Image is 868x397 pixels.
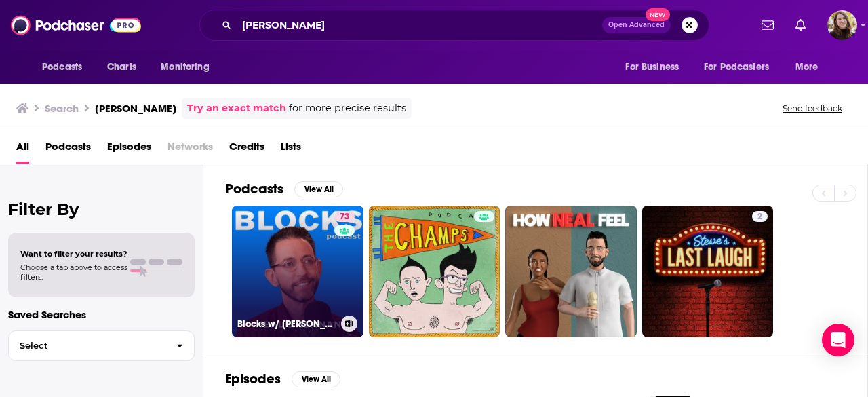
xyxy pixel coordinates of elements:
[822,324,854,356] div: Open Intercom Messenger
[232,206,363,337] a: 73Blocks w/ [PERSON_NAME]
[237,14,602,36] input: Search podcasts, credits, & more...
[704,58,769,77] span: For Podcasters
[187,100,286,116] a: Try an exact match
[225,371,340,387] a: EpisodesView All
[225,181,343,197] a: PodcastsView All
[8,308,195,321] p: Saved Searches
[107,136,151,164] a: Episodes
[757,210,762,224] span: 2
[45,136,91,164] a: Podcasts
[646,8,670,21] span: New
[95,102,176,115] h3: [PERSON_NAME]
[827,10,857,40] img: User Profile
[9,341,165,350] span: Select
[11,12,141,38] img: Podchaser - Follow, Share and Rate Podcasts
[786,54,835,80] button: open menu
[107,58,136,77] span: Charts
[98,54,144,80] a: Charts
[20,263,127,282] span: Choose a tab above to access filters.
[695,54,789,80] button: open menu
[225,181,283,197] h2: Podcasts
[281,136,301,164] a: Lists
[602,17,671,33] button: Open AdvancedNew
[340,210,349,224] span: 73
[625,58,679,77] span: For Business
[151,54,226,80] button: open menu
[16,136,29,164] a: All
[199,10,709,41] div: Search podcasts, credits, & more...
[225,371,281,387] h2: Episodes
[790,14,811,37] a: Show notifications dropdown
[827,10,857,40] button: Show profile menu
[795,58,818,77] span: More
[8,200,195,219] h2: Filter By
[8,330,195,361] button: Select
[42,58,82,77] span: Podcasts
[289,100,406,116] span: for more precise results
[294,181,343,197] button: View All
[827,10,857,40] span: Logged in as katiefuchs
[756,14,779,37] a: Show notifications dropdown
[229,136,264,164] a: Credits
[161,58,209,77] span: Monitoring
[20,249,127,259] span: Want to filter your results?
[237,318,336,330] h3: Blocks w/ [PERSON_NAME]
[33,54,100,80] button: open menu
[778,102,846,114] button: Send feedback
[334,211,355,222] a: 73
[608,22,665,29] span: Open Advanced
[616,54,696,80] button: open menu
[45,102,79,115] h3: Search
[752,211,768,222] a: 2
[167,136,213,164] span: Networks
[292,371,340,387] button: View All
[642,206,774,337] a: 2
